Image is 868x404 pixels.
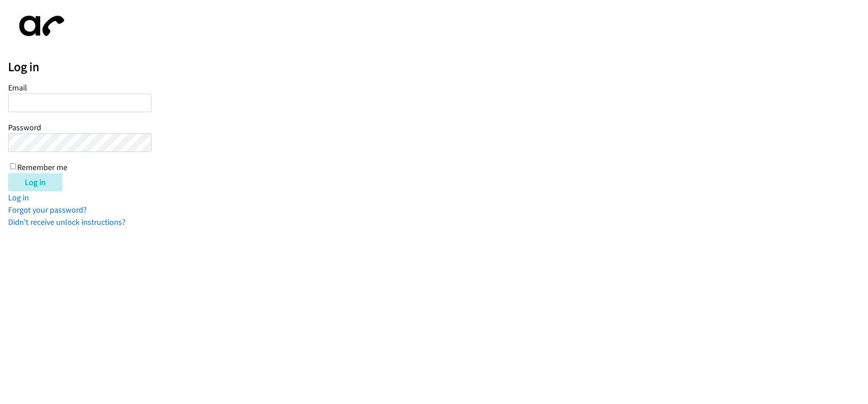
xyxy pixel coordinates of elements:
[8,204,87,215] a: Forgot your password?
[17,162,67,172] label: Remember me
[8,59,868,75] h2: Log in
[8,82,27,93] label: Email
[8,8,71,44] img: aphone-8a226864a2ddd6a5e75d1ebefc011f4aa8f32683c2d82f3fb0802fe031f96514.svg
[8,173,62,191] input: Log in
[8,192,29,203] a: Log in
[8,122,41,133] label: Password
[8,217,126,227] a: Didn't receive unlock instructions?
